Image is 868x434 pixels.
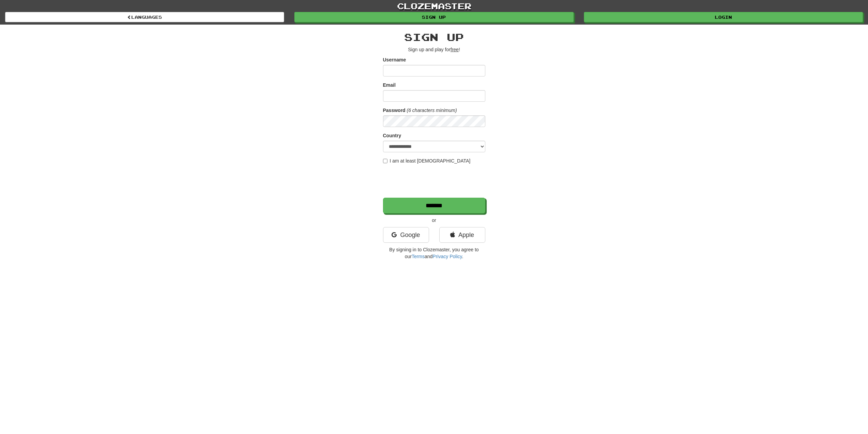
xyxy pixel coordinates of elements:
a: Google [383,227,429,243]
a: Terms [412,254,425,259]
h2: Sign up [383,31,485,43]
u: free [451,47,459,52]
label: Password [383,107,406,114]
p: By signing in to Clozemaster, you agree to our and . [383,246,485,260]
a: Privacy Policy [432,254,462,259]
input: I am at least [DEMOGRAPHIC_DATA] [383,159,387,163]
a: Apple [439,227,485,243]
em: (6 characters minimum) [407,108,457,113]
label: Username [383,56,406,63]
label: Country [383,132,401,139]
a: Login [584,12,863,22]
p: Sign up and play for ! [383,46,485,53]
a: Sign up [294,12,573,22]
a: Languages [5,12,284,22]
iframe: reCAPTCHA [383,168,487,194]
label: I am at least [DEMOGRAPHIC_DATA] [383,157,471,164]
label: Email [383,82,396,88]
p: or [383,217,485,224]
